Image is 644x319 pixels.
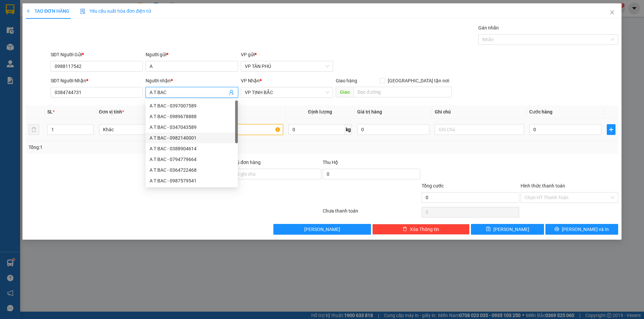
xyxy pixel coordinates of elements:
[90,16,126,25] b: 1 XE MAY
[29,144,249,151] div: Tổng: 1
[150,156,234,163] div: A T BAC - 0794779664
[562,226,609,233] span: [PERSON_NAME] và In
[146,122,238,133] div: A T BAC - 0347043589
[486,227,491,232] span: save
[29,124,39,135] button: delete
[322,207,421,219] div: Chưa thanh toán
[67,40,113,53] li: CR :
[478,25,499,30] label: Gán nhãn
[150,102,234,109] div: A T BAC - 0397007589
[146,165,238,175] div: A T BAC - 0364722468
[241,51,333,58] div: VP gửi
[26,9,31,13] span: plus
[47,109,53,114] span: SL
[435,124,524,135] input: Ghi Chú
[410,226,439,233] span: Xóa Thông tin
[82,41,113,51] b: 500.000
[103,125,184,135] span: Khác
[150,134,234,142] div: A T BAC - 0982140001
[603,3,622,22] button: Close
[146,143,238,154] div: A T BAC - 0388904614
[471,224,544,235] button: save[PERSON_NAME]
[357,109,382,114] span: Giá trị hàng
[2,44,48,57] li: VP Gửi:
[150,166,234,174] div: A T BAC - 0364722468
[146,154,238,165] div: A T BAC - 0794779664
[224,169,321,179] input: Ghi chú đơn hàng
[554,227,559,232] span: printer
[99,109,124,114] span: Đơn vị tính
[150,124,234,131] div: A T BAC - 0347043589
[80,9,86,14] img: icon
[432,105,527,118] th: Ghi chú
[229,90,234,95] span: user-add
[146,175,238,186] div: A T BAC - 0987579541
[607,127,615,132] span: plus
[146,100,238,111] div: A T BAC - 0397007589
[20,46,66,55] b: VP TÂN PHÚ
[609,10,615,15] span: close
[146,51,238,58] div: Người gửi
[607,124,615,135] button: plus
[336,87,354,97] span: Giao
[323,160,338,165] span: Thu Hộ
[67,2,113,15] li: VP Nhận:
[150,145,234,152] div: A T BAC - 0388904614
[2,3,53,43] b: Công ty TNHH MTV DV-VT [PERSON_NAME]
[336,78,357,83] span: Giao hàng
[194,124,283,135] input: VD: Bàn, Ghế
[245,61,329,71] span: VP TÂN PHÚ
[89,3,146,13] b: VP TỊNH GIANG
[80,8,151,14] span: Yêu cầu xuất hóa đơn điện tử
[241,78,260,83] span: VP Nhận
[357,124,429,135] input: 0
[372,224,470,235] button: deleteXóa Thông tin
[493,226,529,233] span: [PERSON_NAME]
[529,109,552,114] span: Cước hàng
[304,226,340,233] span: [PERSON_NAME]
[51,77,143,84] div: SĐT Người Nhận
[67,27,113,40] li: SL:
[308,109,332,114] span: Định lượng
[51,51,143,58] div: SĐT Người Gửi
[345,124,352,135] span: kg
[146,133,238,143] div: A T BAC - 0982140001
[521,183,565,188] label: Hình thức thanh toán
[402,227,407,232] span: delete
[354,87,452,97] input: Dọc đường
[385,77,452,84] span: [GEOGRAPHIC_DATA] tận nơi
[224,160,261,165] label: Ghi chú đơn hàng
[26,8,69,14] span: TẠO ĐƠN HÀNG
[422,183,444,188] span: Tổng cước
[67,15,113,27] li: Tên hàng:
[273,224,371,235] button: [PERSON_NAME]
[245,87,329,97] span: VP TỊNH BẮC
[146,111,238,122] div: A T BAC - 0989678888
[150,177,234,184] div: A T BAC - 0987579541
[146,77,238,84] div: Người nhận
[545,224,618,235] button: printer[PERSON_NAME] và In
[150,113,234,120] div: A T BAC - 0989678888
